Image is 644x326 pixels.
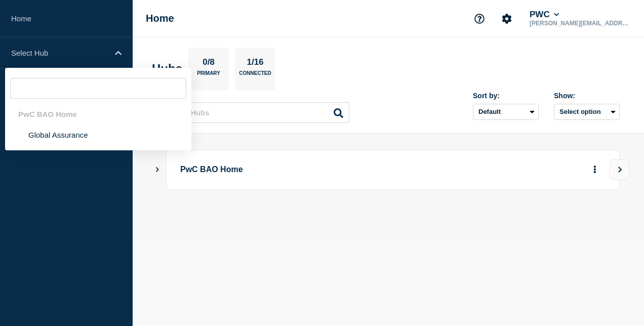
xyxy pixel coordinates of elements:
[243,57,267,70] p: 1/16
[496,8,517,29] button: Account settings
[5,104,191,125] div: PwC BAO Home
[199,57,219,70] p: 0/8
[155,166,160,174] button: Show Connected Hubs
[239,70,271,81] p: Connected
[609,159,629,180] button: View
[473,92,539,100] div: Sort by:
[528,10,561,20] button: PWC
[473,104,539,120] select: Sort by
[146,13,174,24] h1: Home
[11,49,108,57] p: Select Hub
[588,160,601,179] button: More actions
[197,70,220,81] p: Primary
[554,104,620,120] button: Select option
[157,102,349,123] input: Search Hubs
[469,8,490,29] button: Support
[528,20,633,27] p: [PERSON_NAME][EMAIL_ADDRESS][DOMAIN_NAME]
[152,62,182,76] h2: Hubs
[180,160,546,179] p: PwC BAO Home
[5,125,191,145] li: Global Assurance
[554,92,620,100] div: Show:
